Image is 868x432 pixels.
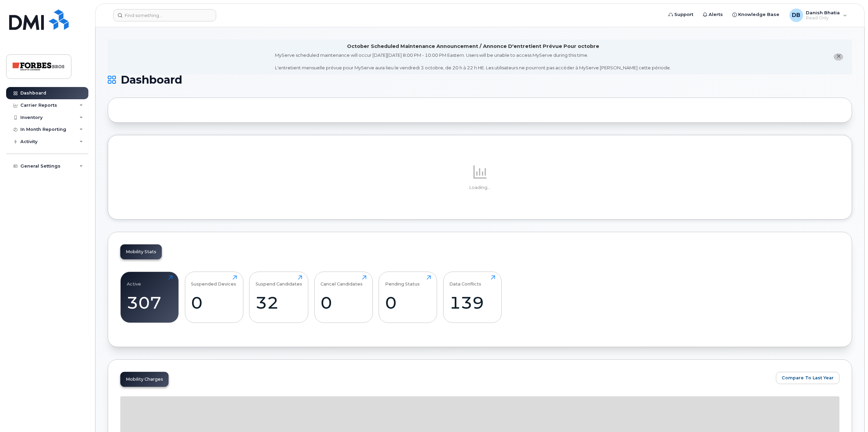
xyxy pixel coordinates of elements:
a: Pending Status0 [385,275,431,319]
div: October Scheduled Maintenance Announcement / Annonce D'entretient Prévue Pour octobre [347,43,599,50]
div: 32 [256,293,302,313]
a: Active307 [127,275,173,319]
div: Pending Status [385,275,420,287]
a: Cancel Candidates0 [320,275,366,319]
button: Compare To Last Year [776,372,839,384]
div: Cancel Candidates [320,275,363,287]
p: Loading... [120,185,839,191]
div: Suspend Candidates [256,275,302,287]
div: 139 [449,293,495,313]
div: MyServe scheduled maintenance will occur [DATE][DATE] 8:00 PM - 10:00 PM Eastern. Users will be u... [275,52,671,71]
div: 0 [385,293,431,313]
div: Data Conflicts [449,275,481,287]
a: Suspend Candidates32 [256,275,302,319]
div: 0 [320,293,366,313]
div: 0 [191,293,237,313]
span: Dashboard [121,75,182,85]
button: close notification [834,53,843,61]
div: Active [127,275,141,287]
div: Suspended Devices [191,275,236,287]
span: Compare To Last Year [782,375,834,381]
div: 307 [127,293,173,313]
a: Data Conflicts139 [449,275,495,319]
a: Suspended Devices0 [191,275,237,319]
